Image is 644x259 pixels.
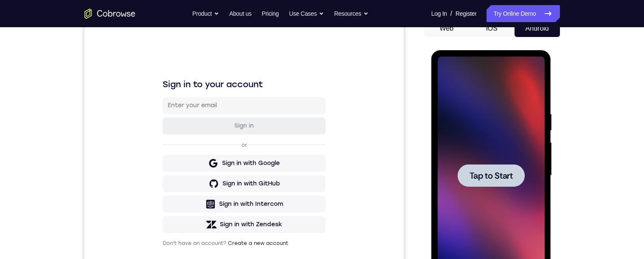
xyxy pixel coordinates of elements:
[155,122,164,128] p: or
[78,196,241,213] button: Sign in with Zendesk
[78,135,241,152] button: Sign in with Google
[26,114,93,137] button: Tap to Start
[192,5,219,22] button: Product
[143,220,204,226] a: Create a new account
[431,5,447,22] a: Log In
[135,200,198,209] div: Sign in with Zendesk
[487,5,560,22] a: Try Online Demo
[469,20,515,37] button: iOS
[30,215,104,252] div: Unexpectedly lost connection to device
[456,5,476,22] a: Register
[262,5,278,22] a: Pricing
[135,180,199,188] div: Sign in with Intercom
[78,155,241,172] button: Sign in with GitHub
[78,176,241,193] button: Sign in with Intercom
[289,5,324,22] button: Use Cases
[424,20,470,37] button: Web
[138,159,195,168] div: Sign in with GitHub
[515,20,560,37] button: Android
[334,5,368,22] button: Resources
[229,5,251,22] a: About us
[450,9,452,19] span: /
[78,220,241,227] p: Don't have an account?
[38,121,82,130] span: Tap to Start
[84,9,135,19] a: Go to the home page
[138,139,195,148] div: Sign in with Google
